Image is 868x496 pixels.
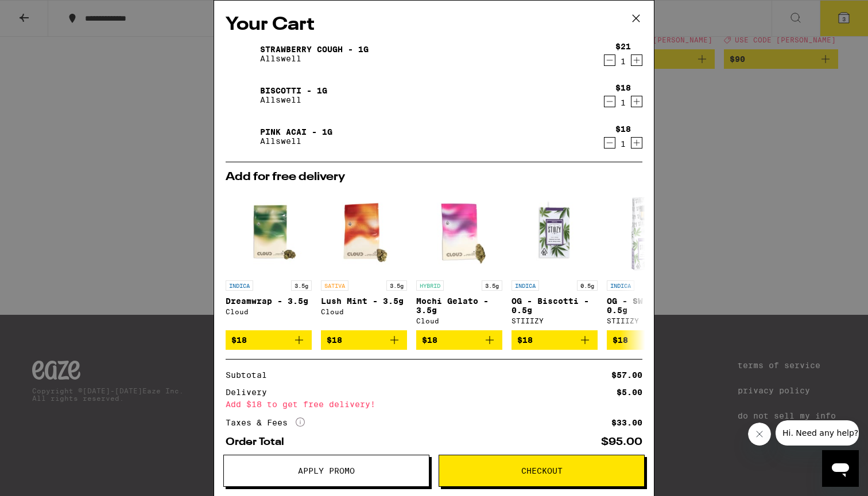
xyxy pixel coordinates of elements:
[321,330,407,350] button: Add to bag
[226,400,642,408] div: Add $18 to get free delivery!
[226,371,275,379] div: Subtotal
[604,54,615,66] button: Decrement
[416,280,444,291] p: HYBRID
[260,136,332,146] p: Allswell
[604,137,615,149] button: Decrement
[422,335,437,345] span: $18
[822,450,859,487] iframe: Button to launch messaging window
[631,137,642,149] button: Increment
[321,308,407,315] div: Cloud
[226,189,312,275] img: Cloud - Dreamwrap - 3.5g
[260,127,332,136] a: Pink Acai - 1g
[386,280,407,291] p: 3.5g
[226,330,312,350] button: Add to bag
[607,189,693,330] a: Open page for OG - SW OG - 0.5g from STIIIZY
[416,317,502,325] div: Cloud
[260,86,327,95] a: Biscotti - 1g
[298,467,355,475] span: Apply Promo
[631,96,642,107] button: Increment
[607,317,693,325] div: STIIIZY
[517,335,533,345] span: $18
[226,280,253,291] p: INDICA
[511,280,539,291] p: INDICA
[521,467,563,475] span: Checkout
[615,83,631,92] div: $18
[615,139,631,149] div: 1
[611,419,642,427] div: $33.00
[607,296,693,315] p: OG - SW OG - 0.5g
[604,96,615,107] button: Decrement
[776,420,859,446] iframe: Message from company
[416,189,502,275] img: Cloud - Mochi Gelato - 3.5g
[321,296,407,306] p: Lush Mint - 3.5g
[416,296,502,315] p: Mochi Gelato - 3.5g
[226,417,305,428] div: Taxes & Fees
[613,335,628,345] span: $18
[223,455,429,487] button: Apply Promo
[615,57,631,66] div: 1
[231,335,247,345] span: $18
[631,54,642,66] button: Increment
[321,280,348,291] p: SATIVA
[511,330,598,350] button: Add to bag
[226,12,642,38] h2: Your Cart
[511,296,598,315] p: OG - Biscotti - 0.5g
[327,335,342,345] span: $18
[748,423,771,446] iframe: Close message
[511,317,598,325] div: STIIIZY
[226,171,642,183] h2: Add for free delivery
[416,330,502,350] button: Add to bag
[321,189,407,275] img: Cloud - Lush Mint - 3.5g
[321,189,407,330] a: Open page for Lush Mint - 3.5g from Cloud
[511,189,598,330] a: Open page for OG - Biscotti - 0.5g from STIIIZY
[577,280,598,291] p: 0.5g
[226,120,258,153] img: Pink Acai - 1g
[291,280,312,291] p: 3.5g
[439,455,645,487] button: Checkout
[226,388,275,396] div: Delivery
[482,280,502,291] p: 3.5g
[615,98,631,107] div: 1
[416,189,502,330] a: Open page for Mochi Gelato - 3.5g from Cloud
[607,280,634,291] p: INDICA
[226,437,292,447] div: Order Total
[511,189,598,275] img: STIIIZY - OG - Biscotti - 0.5g
[615,124,631,134] div: $18
[226,79,258,111] img: Biscotti - 1g
[260,95,327,104] p: Allswell
[226,189,312,330] a: Open page for Dreamwrap - 3.5g from Cloud
[260,54,369,63] p: Allswell
[611,371,642,379] div: $57.00
[607,330,693,350] button: Add to bag
[617,388,642,396] div: $5.00
[615,42,631,51] div: $21
[226,38,258,70] img: Strawberry Cough - 1g
[607,189,693,275] img: STIIIZY - OG - SW OG - 0.5g
[260,45,369,54] a: Strawberry Cough - 1g
[226,296,312,306] p: Dreamwrap - 3.5g
[226,308,312,315] div: Cloud
[601,437,642,447] div: $95.00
